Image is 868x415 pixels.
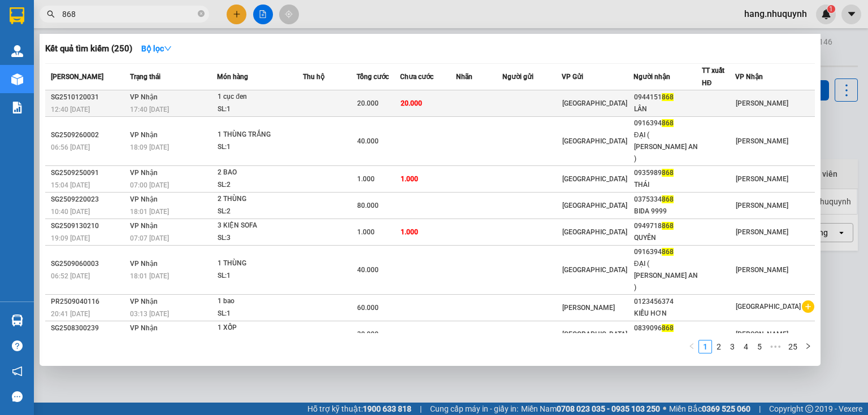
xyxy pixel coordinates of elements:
[634,296,701,308] div: 0123456374
[357,304,379,312] span: 60.000
[218,206,302,218] div: SL: 2
[10,7,24,24] img: logo-vxr
[736,175,788,183] span: [PERSON_NAME]
[218,167,302,179] div: 2 BAO
[218,322,302,334] div: 1 XỐP
[132,40,181,58] button: Bộ lọcdown
[11,102,23,113] img: solution-icon
[662,93,674,101] span: 868
[784,340,801,353] li: 25
[634,91,701,103] div: 0944151
[736,303,801,311] span: [GEOGRAPHIC_DATA]
[51,296,127,308] div: PR2509040116
[51,208,90,216] span: 10:40 [DATE]
[502,73,533,81] span: Người gửi
[685,340,698,353] button: left
[401,99,422,107] span: 20.000
[51,143,90,151] span: 06:56 [DATE]
[218,193,302,206] div: 2 THÙNG
[736,137,788,145] span: [PERSON_NAME]
[130,272,169,280] span: 18:01 [DATE]
[130,106,169,113] span: 17:40 [DATE]
[130,181,169,189] span: 07:00 [DATE]
[130,195,158,203] span: VP Nhận
[130,208,169,216] span: 18:01 [DATE]
[662,119,674,127] span: 868
[130,169,158,177] span: VP Nhận
[736,99,788,107] span: [PERSON_NAME]
[218,232,302,244] div: SL: 3
[130,234,169,242] span: 07:07 [DATE]
[218,308,302,320] div: SL: 1
[51,310,90,318] span: 20:41 [DATE]
[401,228,418,236] span: 1.000
[218,103,302,116] div: SL: 1
[218,141,302,154] div: SL: 1
[634,232,701,244] div: QUYÊN
[12,366,23,377] span: notification
[562,202,627,209] span: [GEOGRAPHIC_DATA]
[562,266,627,274] span: [GEOGRAPHIC_DATA]
[51,234,90,242] span: 19:09 [DATE]
[662,324,674,332] span: 868
[562,304,615,312] span: [PERSON_NAME]
[51,129,127,141] div: SG2509260002
[633,73,670,81] span: Người nhận
[802,300,814,313] span: plus-circle
[357,266,379,274] span: 40.000
[130,143,169,151] span: 18:09 [DATE]
[726,340,739,353] a: 3
[357,330,379,338] span: 30.000
[801,340,815,353] button: right
[357,99,379,107] span: 20.000
[357,175,375,183] span: 1.000
[740,340,752,353] a: 4
[634,220,701,232] div: 0949718
[736,266,788,274] span: [PERSON_NAME]
[662,195,674,203] span: 868
[51,167,127,179] div: SG2509250091
[51,220,127,232] div: SG2509130210
[634,206,701,217] div: BIDA 9999
[198,10,205,17] span: close-circle
[51,258,127,270] div: SG2509060003
[699,340,711,353] a: 1
[766,340,784,353] span: •••
[712,340,726,353] li: 2
[218,270,302,282] div: SL: 1
[303,73,324,81] span: Thu hộ
[51,322,127,334] div: SG2508300239
[562,73,583,81] span: VP Gửi
[634,308,701,320] div: KIỀU HƠN
[785,340,801,353] a: 25
[11,314,23,326] img: warehouse-icon
[562,137,627,145] span: [GEOGRAPHIC_DATA]
[698,340,712,353] li: 1
[130,93,158,101] span: VP Nhận
[726,340,739,353] li: 3
[634,194,701,206] div: 0375334
[218,220,302,232] div: 3 KIỆN SOFA
[562,99,627,107] span: [GEOGRAPHIC_DATA]
[357,202,379,209] span: 80.000
[400,73,433,81] span: Chưa cước
[634,103,701,115] div: LÂN
[357,73,389,81] span: Tổng cước
[634,167,701,179] div: 0935989
[141,44,172,53] strong: Bộ lọc
[713,340,725,353] a: 2
[739,340,753,353] li: 4
[45,43,132,55] h3: Kết quả tìm kiếm ( 250 )
[218,295,302,308] div: 1 bao
[456,73,472,81] span: Nhãn
[130,310,169,318] span: 03:13 [DATE]
[662,169,674,177] span: 868
[736,330,788,338] span: [PERSON_NAME]
[357,137,379,145] span: 40.000
[562,175,627,183] span: [GEOGRAPHIC_DATA]
[11,73,23,85] img: warehouse-icon
[130,298,158,305] span: VP Nhận
[218,129,302,141] div: 1 THÙNG TRẮNG
[736,202,788,209] span: [PERSON_NAME]
[662,248,674,256] span: 868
